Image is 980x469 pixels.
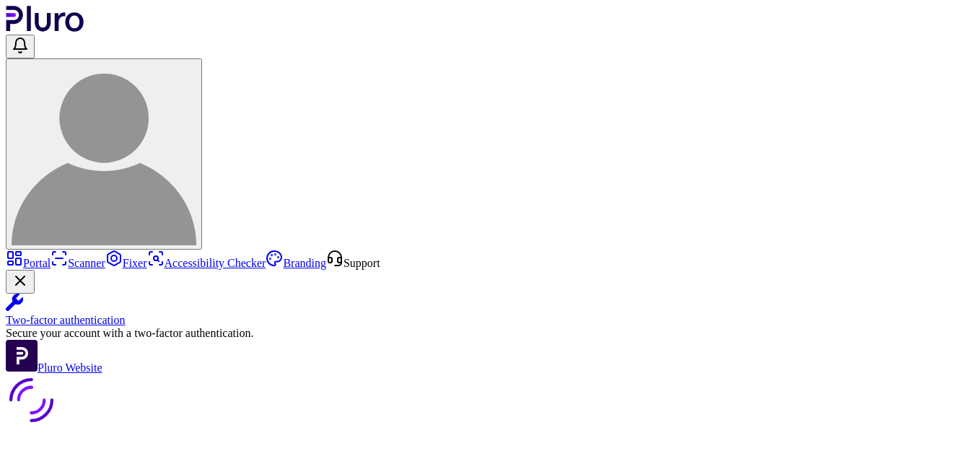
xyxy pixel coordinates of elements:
[6,35,35,58] button: Open notifications, you have undefined new notifications
[266,257,326,269] a: Branding
[6,361,102,374] a: Open Pluro Website
[6,270,35,294] button: Close Two-factor authentication notification
[105,257,147,269] a: Fixer
[6,294,974,327] a: Two-factor authentication
[12,61,196,245] img: User avatar
[6,58,202,250] button: User avatar
[6,314,974,327] div: Two-factor authentication
[326,257,380,269] a: Open Support screen
[6,22,84,34] a: Logo
[51,257,105,269] a: Scanner
[6,250,974,374] aside: Sidebar menu
[147,257,266,269] a: Accessibility Checker
[6,257,51,269] a: Portal
[6,327,974,340] div: Secure your account with a two-factor authentication.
